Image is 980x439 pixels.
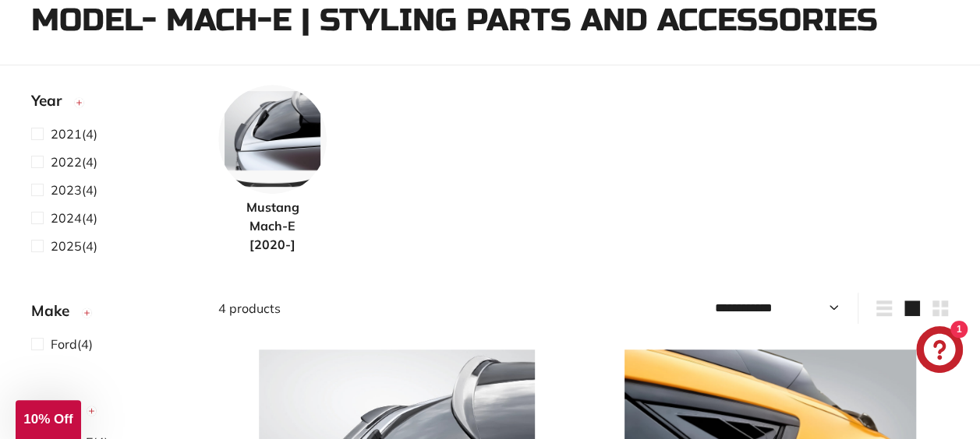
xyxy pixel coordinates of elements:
button: Make [31,295,193,334]
span: Model [31,398,86,420]
span: Make [31,300,81,322]
span: 2024 [51,210,82,226]
div: 4 products [218,299,584,318]
span: (4) [51,125,97,143]
span: Ford [51,336,77,352]
h1: Model- Mach-E | Styling Parts and Accessories [31,3,949,37]
span: (4) [51,181,97,199]
span: Year [31,90,73,112]
span: (4) [51,237,97,255]
span: 2025 [51,238,82,254]
span: 10% Off [23,412,73,427]
inbox-online-store-chat: Shopify online store chat [911,326,968,377]
div: 10% Off [16,400,81,439]
span: 2021 [51,126,82,142]
a: Mustang Mach-E [2020-] [218,85,327,254]
button: Year [31,85,193,124]
span: (4) [51,209,97,227]
span: 2023 [51,182,82,198]
span: (4) [51,153,97,171]
button: Model [31,393,193,432]
span: (4) [51,335,93,353]
span: 2022 [51,154,82,170]
span: Mustang Mach-E [2020-] [218,198,327,254]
